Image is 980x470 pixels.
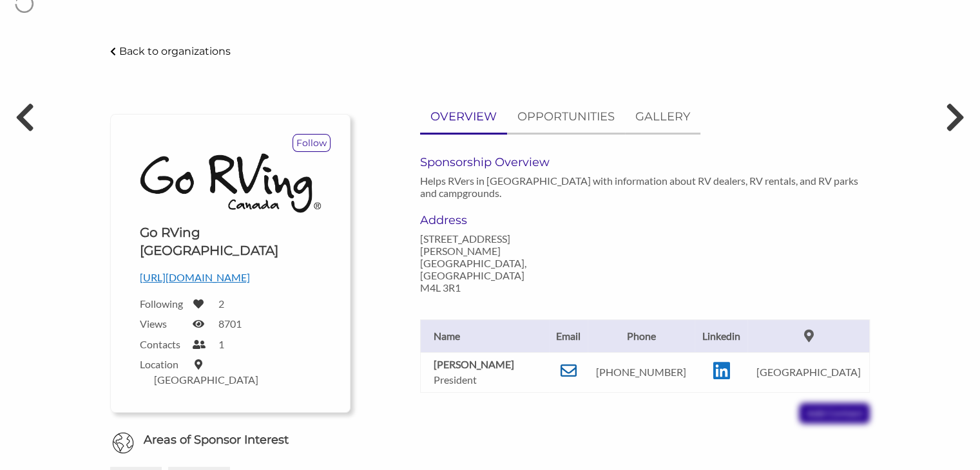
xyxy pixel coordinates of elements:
[695,319,747,352] th: Linkedin
[140,297,185,310] label: Following
[119,45,231,57] p: Back to organizations
[635,108,690,126] p: GALLERY
[420,319,549,352] th: Name
[594,366,688,378] p: [PHONE_NUMBER]
[549,319,588,352] th: Email
[420,257,557,281] p: [GEOGRAPHIC_DATA], [GEOGRAPHIC_DATA]
[140,223,321,259] h1: Go RVing [GEOGRAPHIC_DATA]
[420,281,557,294] p: M4L 3R1
[154,373,258,386] label: [GEOGRAPHIC_DATA]
[420,213,557,227] h6: Address
[140,152,321,214] img: Logo
[430,108,497,126] p: OVERVIEW
[218,338,224,350] label: 1
[218,297,224,310] label: 2
[140,358,185,370] label: Location
[140,338,185,350] label: Contacts
[420,232,557,257] p: [STREET_ADDRESS][PERSON_NAME]
[588,319,695,352] th: Phone
[434,358,514,370] b: [PERSON_NAME]
[112,432,134,454] img: Globe Icon
[140,269,321,286] p: [URL][DOMAIN_NAME]
[101,432,360,448] h6: Areas of Sponsor Interest
[140,317,185,330] label: Views
[754,366,863,378] p: [GEOGRAPHIC_DATA]
[420,155,870,169] h6: Sponsorship Overview
[434,373,543,386] p: President
[517,108,615,126] p: OPPORTUNITIES
[420,174,870,199] p: Helps RVers in [GEOGRAPHIC_DATA] with information about RV dealers, RV rentals, and RV parks and ...
[293,135,330,151] p: Follow
[218,317,242,330] label: 8701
